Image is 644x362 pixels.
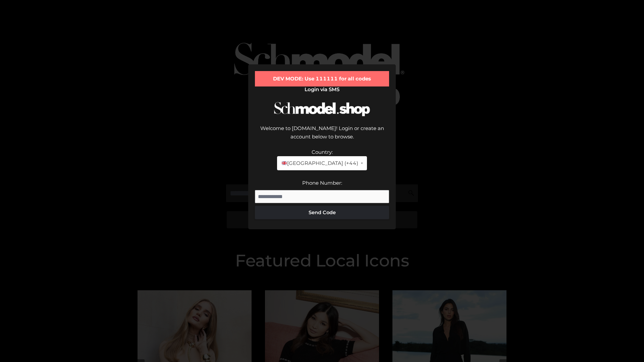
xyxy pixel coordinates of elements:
div: Welcome to [DOMAIN_NAME]! Login or create an account below to browse. [255,124,389,148]
img: 🇬🇧 [282,161,287,166]
div: DEV MODE: Use 111111 for all codes [255,71,389,86]
label: Country: [312,149,333,155]
label: Phone Number: [302,180,342,186]
h2: Login via SMS [255,86,389,93]
img: Schmodel Logo [272,96,372,122]
span: [GEOGRAPHIC_DATA] (+44) [281,159,358,168]
button: Send Code [255,206,389,219]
